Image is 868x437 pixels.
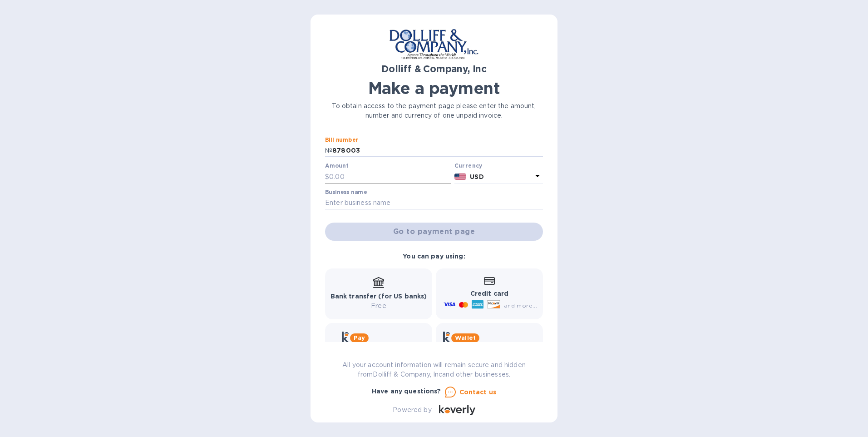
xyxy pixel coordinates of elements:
p: Powered by [393,405,431,415]
img: USD [454,174,467,180]
b: Have any questions? [372,387,441,395]
b: Bank transfer (for US banks) [330,293,427,300]
p: Free [330,301,427,311]
b: You can pay using: [403,253,465,260]
b: USD [470,173,483,180]
label: Business name [325,189,367,195]
b: Currency [454,162,483,169]
input: 0.00 [329,170,451,184]
b: Credit card [470,290,508,297]
label: Amount [325,164,348,169]
span: and more... [504,302,537,309]
label: Bill number [325,137,358,143]
input: Enter bill number [332,144,543,158]
p: All your account information will remain secure and hidden from Dolliff & Company, Inc and other ... [325,360,543,379]
p: № [325,146,332,155]
input: Enter business name [325,196,543,210]
h1: Make a payment [325,79,543,98]
b: Wallet [455,334,476,341]
u: Contact us [459,388,497,396]
p: To obtain access to the payment page please enter the amount, number and currency of one unpaid i... [325,101,543,120]
b: Dolliff & Company, Inc [381,63,487,74]
p: $ [325,172,329,182]
b: Pay [354,334,365,341]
